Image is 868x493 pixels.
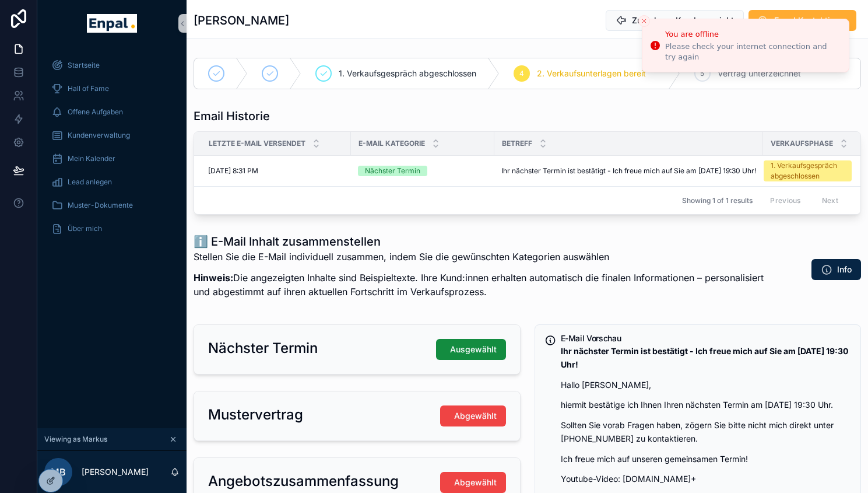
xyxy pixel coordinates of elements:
span: Ausgewählt [450,344,497,355]
span: Ihr nächster Termin ist bestätigt - Ich freue mich auf Sie am [DATE] 19:30 Uhr! [501,166,756,176]
span: Abgewählt [454,477,497,488]
strong: Hinweis: [194,272,233,284]
span: MB [51,465,66,479]
p: Ich freue mich auf unseren gemeinsamen Termin! [561,453,852,466]
span: Info [837,264,852,275]
span: Hall of Fame [68,84,109,93]
button: Close toast [638,15,650,27]
button: Zurück zur Kundenansicht [606,10,744,31]
span: Abgewählt [454,410,497,422]
p: hiermit bestätige ich Ihnen Ihren nächsten Termin am [DATE] 19:30 Uhr. [561,398,852,412]
span: Verkaufsphase [771,139,833,148]
span: Betreff [502,139,532,148]
strong: Ihr nächster Termin ist bestätigt - Ich freue mich auf Sie am [DATE] 19:30 Uhr! [561,346,848,369]
a: Offene Aufgaben [44,102,180,123]
img: App logo [87,14,136,33]
span: Über mich [68,224,102,233]
span: Muster-Dokumente [68,201,133,210]
div: 1. Verkaufsgespräch abgeschlossen [771,160,845,181]
span: Offene Aufgaben [68,107,123,117]
button: Abgewählt [440,405,506,426]
p: Die angezeigten Inhalte sind Beispieltexte. Ihre Kund:innen erhalten automatisch die finalen Info... [194,271,774,299]
a: Muster-Dokumente [44,195,180,216]
p: Stellen Sie die E-Mail individuell zusammen, indem Sie die gewünschten Kategorien auswählen [194,250,774,264]
button: Abgewählt [440,472,506,493]
span: Lead anlegen [68,177,112,187]
span: Startseite [68,61,100,70]
span: Vertrag unterzeichnet [718,68,801,79]
button: Info [811,259,861,280]
h2: Angebotszusammenfassung [208,472,399,491]
h2: Mustervertrag [208,405,303,424]
p: Hallo [PERSON_NAME], [561,379,852,392]
span: Letzte E-Mail versendet [209,139,305,148]
span: 2. Verkaufsunterlagen bereit [537,68,646,79]
span: E-Mail Kategorie [359,139,425,148]
p: [PERSON_NAME] [82,466,149,478]
span: Viewing as Markus [44,435,107,444]
h1: Email Historie [194,108,270,124]
a: Mein Kalender [44,148,180,169]
a: Startseite [44,55,180,76]
h1: ℹ️ E-Mail Inhalt zusammenstellen [194,233,774,250]
h1: [PERSON_NAME] [194,12,289,29]
a: Über mich [44,218,180,239]
span: Kundenverwaltung [68,131,130,140]
div: You are offline [665,29,839,40]
span: Showing 1 of 1 results [682,196,753,205]
div: Nächster Termin [365,166,420,176]
p: Sollten Sie vorab Fragen haben, zögern Sie bitte nicht mich direkt unter [PHONE_NUMBER] zu kontak... [561,419,852,446]
span: [DATE] 8:31 PM [208,166,258,176]
button: Enpal Kontaktieren [748,10,856,31]
div: Please check your internet connection and try again [665,41,839,62]
a: Lead anlegen [44,172,180,193]
h2: Nächster Termin [208,339,318,358]
h5: E-Mail Vorschau [561,334,852,342]
div: scrollable content [37,47,187,254]
a: Hall of Fame [44,78,180,99]
span: Mein Kalender [68,154,115,163]
p: Youtube-Video: [DOMAIN_NAME]+ [561,473,852,486]
span: 1. Verkaufsgespräch abgeschlossen [339,68,476,79]
button: Ausgewählt [436,339,506,360]
a: Kundenverwaltung [44,125,180,146]
span: 4 [519,69,524,78]
span: Zurück zur Kundenansicht [632,15,734,26]
span: 5 [700,69,704,78]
